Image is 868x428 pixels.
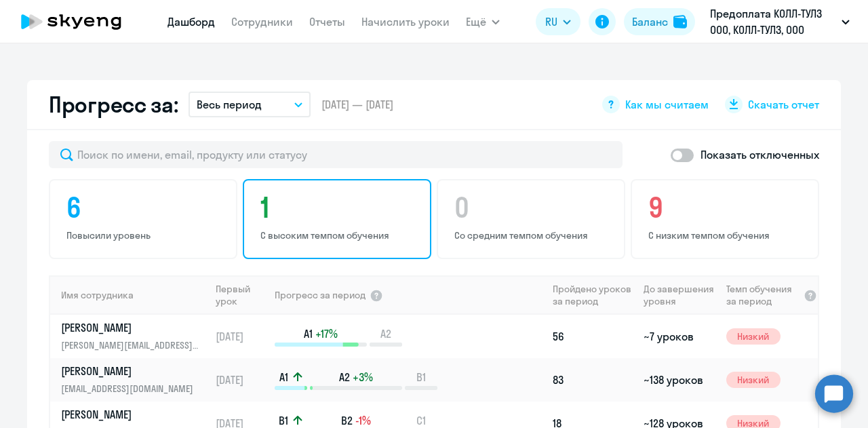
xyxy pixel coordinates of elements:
h4: 1 [260,191,418,224]
button: Предоплата КОЛЛ-ТУЛЗ ООО, КОЛЛ-ТУЛЗ, ООО [703,5,856,38]
th: Имя сотрудника [50,275,210,315]
td: [DATE] [210,315,273,358]
td: [DATE] [210,358,273,402]
button: Балансbalance [624,8,695,35]
button: RU [536,8,580,35]
span: -1% [355,413,371,428]
td: ~7 уроков [638,315,720,358]
h4: 9 [648,191,806,224]
p: Весь период [197,96,262,113]
span: Ещё [466,14,486,30]
th: Первый урок [210,275,273,315]
span: +3% [353,370,373,385]
span: Низкий [726,328,781,345]
span: B1 [416,370,426,385]
span: [DATE] — [DATE] [321,97,393,112]
p: С низким темпом обучения [648,229,806,241]
span: Скачать отчет [748,97,819,112]
a: Сотрудники [231,15,293,28]
span: A2 [380,326,391,341]
p: [EMAIL_ADDRESS][DOMAIN_NAME] [61,381,201,396]
input: Поиск по имени, email, продукту или статусу [49,141,623,168]
span: Низкий [726,372,781,388]
p: [PERSON_NAME] [61,407,201,422]
span: B1 [279,413,288,428]
h4: 6 [66,191,224,224]
p: [PERSON_NAME] [61,364,201,378]
th: До завершения уровня [638,275,720,315]
span: A1 [304,326,313,341]
a: Отчеты [309,15,345,28]
p: Предоплата КОЛЛ-ТУЛЗ ООО, КОЛЛ-ТУЛЗ, ООО [710,5,836,38]
button: Весь период [189,92,311,117]
span: +17% [315,326,338,341]
p: [PERSON_NAME][EMAIL_ADDRESS][DOMAIN_NAME] [61,338,201,353]
td: ~138 уроков [638,358,720,402]
p: [PERSON_NAME] [61,320,201,335]
a: Дашборд [167,15,215,28]
span: C1 [416,413,426,428]
span: A1 [279,370,288,385]
div: Баланс [632,14,668,30]
td: 83 [547,358,638,402]
span: A2 [339,370,350,385]
img: balance [673,15,687,28]
td: 56 [547,315,638,358]
p: Показать отключенных [701,147,819,163]
a: [PERSON_NAME][EMAIL_ADDRESS][DOMAIN_NAME] [61,364,210,396]
p: Повысили уровень [66,229,224,241]
span: Как мы считаем [625,97,709,112]
p: С высоким темпом обучения [260,229,418,241]
a: Начислить уроки [361,15,450,28]
a: [PERSON_NAME][PERSON_NAME][EMAIL_ADDRESS][DOMAIN_NAME] [61,320,210,353]
th: Пройдено уроков за период [547,275,638,315]
span: Темп обучения за период [726,283,800,307]
span: B2 [341,413,353,428]
button: Ещё [466,8,500,35]
span: Прогресс за период [275,289,366,301]
span: RU [545,14,557,30]
h2: Прогресс за: [49,91,178,118]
